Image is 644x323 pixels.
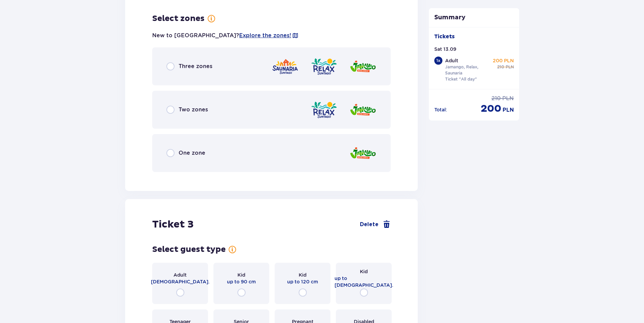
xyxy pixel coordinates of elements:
[299,272,306,278] p: Kid
[429,14,520,22] p: Summary
[151,278,210,285] p: [DEMOGRAPHIC_DATA].
[349,57,376,76] img: zone logo
[152,14,205,24] p: Select zones
[491,95,501,102] p: 210
[434,106,447,113] p: Total :
[179,63,212,70] p: Three zones
[445,57,458,64] p: Adult
[237,272,245,278] p: Kid
[272,57,299,76] img: zone logo
[310,57,338,76] img: zone logo
[434,46,456,52] p: Sat 13.09
[445,64,492,76] p: Jamango, Relax, Saunaria
[227,278,256,285] p: up to 90 cm
[174,272,187,278] p: Adult
[481,102,501,115] p: 200
[310,100,338,120] img: zone logo
[503,106,514,114] p: PLN
[349,144,376,163] img: zone logo
[360,220,391,229] a: Delete
[335,275,393,288] p: up to [DEMOGRAPHIC_DATA].
[506,64,514,70] p: PLN
[497,64,504,70] p: 210
[502,95,514,102] p: PLN
[287,278,318,285] p: up to 120 cm
[349,100,376,120] img: zone logo
[360,268,368,275] p: Kid
[445,76,477,82] p: Ticket "All day"
[152,244,226,255] p: Select guest type
[152,32,299,39] p: New to [GEOGRAPHIC_DATA]?
[434,57,442,65] div: 1 x
[179,106,208,113] p: Two zones
[152,218,194,231] p: Ticket 3
[179,149,205,157] p: One zone
[434,33,455,40] p: Tickets
[360,221,378,228] span: Delete
[239,32,291,39] a: Explore the zones!
[493,57,514,64] p: 200 PLN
